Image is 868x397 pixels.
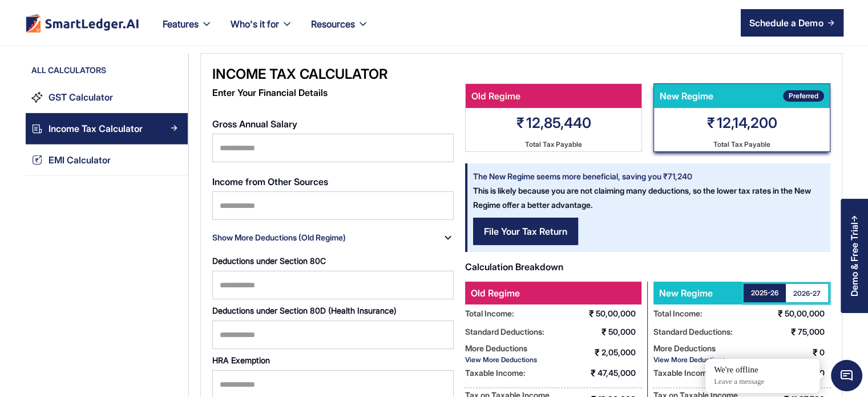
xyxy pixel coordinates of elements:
[653,282,742,304] div: New Regime
[26,113,188,145] a: Income Tax CalculatorArrow Right Blue
[713,137,770,151] div: Total Tax Payable
[49,121,143,137] div: Income Tax Calculator
[473,171,692,181] strong: The New Regime seems more beneficial, saving you ₹71,240
[707,113,715,133] div: ₹
[749,16,823,30] div: Schedule a Demo
[212,118,297,130] strong: Gross Annual Salary
[212,83,454,102] div: Enter Your Financial Details
[473,218,578,245] a: File Your Tax Return
[798,323,830,341] div: 75,000
[601,343,641,362] div: 2,05,000
[49,90,113,105] div: GST Calculator
[516,113,524,133] div: ₹
[465,323,544,341] div: Standard Deductions:
[789,90,818,102] div: Preferred
[654,84,783,108] div: New Regime
[212,256,326,266] strong: Deductions under Section 80C
[741,9,843,37] a: Schedule a Demo
[465,258,830,276] div: Calculation Breakdown
[49,153,111,168] div: EMI Calculator
[465,341,537,355] div: More Deductions
[212,65,454,83] div: Income Tax Calculator
[714,377,811,387] p: Leave a message
[163,16,199,32] div: Features
[25,14,140,33] a: home
[221,16,302,46] div: Who's it for
[171,156,177,163] img: Arrow Right Blue
[597,364,641,382] div: 47,45,000
[212,355,270,365] strong: HRA Exemption
[849,222,859,296] div: Demo & Free Trial
[25,14,140,33] img: footer logo
[793,288,821,298] div: 2026-27
[653,364,714,382] div: Taxable Income:
[442,232,454,243] img: mingcute_down-line
[601,323,607,341] div: ₹
[653,355,725,364] div: View More Deductions
[212,228,346,247] div: Show More Deductions (Old Regime)
[653,341,725,355] div: More Deductions
[154,16,221,46] div: Features
[171,93,177,100] img: Arrow Right Blue
[596,304,641,323] div: 50,00,000
[714,364,811,376] div: We're offline
[608,323,641,341] div: 50,000
[526,113,591,133] div: 12,85,440
[717,113,777,133] div: 12,14,200
[171,125,177,131] img: Arrow Right Blue
[26,82,188,113] a: GST CalculatorArrow Right Blue
[466,84,636,108] div: Old Regime
[465,304,514,323] div: Total Income:
[751,287,778,299] div: 2025-26
[813,343,818,362] div: ₹
[653,323,733,341] div: Standard Deductions:
[484,224,567,238] div: File Your Tax Return
[465,364,526,382] div: Taxable Income:
[26,65,188,82] div: All Calculators
[831,360,862,391] span: Chat Widget
[467,163,825,212] div: This is likely because you are not claiming many deductions, so the lower tax rates in the New Re...
[311,16,355,32] div: Resources
[589,304,594,323] div: ₹
[591,364,596,382] div: ₹
[26,145,188,176] a: EMI CalculatorArrow Right Blue
[231,16,279,32] div: Who's it for
[212,306,397,315] strong: Deductions under Section 80D (Health Insurance)
[465,282,641,304] div: Old Regime
[653,304,703,323] div: Total Income:
[778,304,783,323] div: ₹
[465,355,537,364] div: View More Deductions
[819,343,830,362] div: 0
[827,19,834,26] img: arrow right icon
[785,304,830,323] div: 50,00,000
[595,343,600,362] div: ₹
[791,323,796,341] div: ₹
[212,176,328,187] strong: Income from Other Sources
[302,16,378,46] div: Resources
[525,137,582,151] div: Total Tax Payable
